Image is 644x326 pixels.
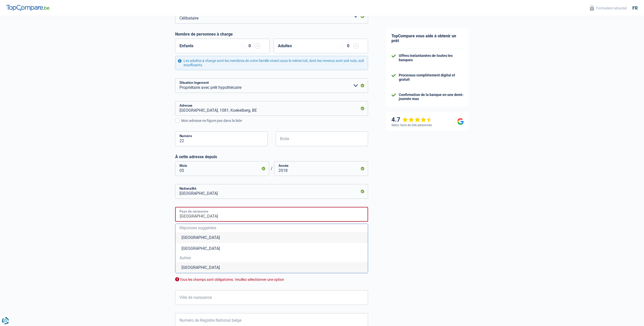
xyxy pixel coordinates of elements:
div: TopCompare vous aide à obtenir un prêt [386,28,469,48]
label: Adultes [278,44,292,48]
div: Selon l’avis de 266 personnes [391,123,432,127]
div: 0 [346,44,351,48]
img: TopCompare Logo [6,5,49,11]
label: À cette adresse depuis [175,154,368,159]
input: MM [175,161,269,176]
label: Enfants [179,44,193,48]
input: Sélectionnez votre adresse dans la barre de recherche [175,101,368,116]
div: Offres instantanées de toutes les banques [399,54,464,62]
span: Autres [179,256,364,260]
div: 4.7 [391,116,432,123]
li: [GEOGRAPHIC_DATA] [175,232,368,243]
div: fr [632,5,638,11]
button: Formulaire sécurisé [587,4,630,12]
li: [GEOGRAPHIC_DATA] [175,262,368,273]
div: Confirmation de la banque en une demi-journée max [399,93,464,101]
span: Réponses suggérées [179,226,364,230]
div: 0 [247,44,252,48]
div: Tous les champs sont obligatoires. Veuillez sélectionner une option [175,277,368,282]
span: / [269,166,274,171]
input: Belgique [175,207,368,222]
input: AAAA [274,161,368,176]
label: Nombre de personnes à charge [175,32,233,37]
div: Les adultes à charge sont les membres de votre famille vivant sous le même toit, dont les revenus... [175,56,368,70]
input: Belgique [175,184,368,199]
li: [GEOGRAPHIC_DATA] [175,243,368,254]
img: Advertisement [1,250,2,250]
div: Processus complètement digital et gratuit [399,73,464,82]
div: Mon adresse ne figure pas dans la liste [181,118,368,123]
